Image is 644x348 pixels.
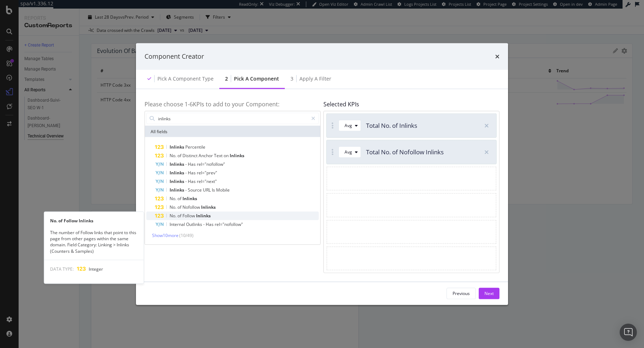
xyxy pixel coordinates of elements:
[157,75,214,82] div: Pick a Component type
[182,153,199,159] span: Distinct
[188,187,203,193] span: Source
[170,213,177,219] span: No.
[177,195,182,202] span: of
[479,287,499,299] button: Next
[366,121,417,130] span: Total No. of Inlinks
[453,290,470,296] div: Previous
[185,187,188,193] span: -
[225,75,228,82] div: 2
[224,153,230,159] span: on
[197,178,217,184] span: rel="next"
[345,150,352,154] div: Avg
[170,144,185,150] span: Inlinks
[185,144,205,150] span: Percentile
[196,213,211,219] span: Inlinks
[44,229,144,254] div: The number of Follow links that point to this page from other pages within the same domain. Field...
[203,187,212,193] span: URL
[89,266,103,272] span: Integer
[366,148,444,156] span: Total No. of Nofollow Inlinks
[338,120,361,131] button: Avg
[215,221,243,227] span: rel="nofollow"
[299,75,331,82] div: Apply a Filter
[291,75,293,82] div: 3
[182,195,197,202] span: Inlinks
[170,204,177,210] span: No.
[170,187,185,193] span: Inlinks
[188,170,197,176] span: Has
[234,75,279,82] div: Pick a Component
[170,161,185,167] span: Inlinks
[201,204,216,210] span: Inlinks
[179,232,194,238] span: ( 10 / 49 )
[338,146,361,158] button: Avg
[170,178,185,184] span: Inlinks
[620,324,637,341] div: Open Intercom Messenger
[447,287,476,299] button: Previous
[170,221,186,227] span: Internal
[157,113,308,124] input: Search by field name
[185,161,188,167] span: -
[188,161,197,167] span: Has
[136,43,508,305] div: modal
[145,126,320,137] div: All fields
[203,221,206,227] span: -
[484,290,494,296] div: Next
[216,187,230,193] span: Mobile
[206,221,215,227] span: Has
[185,170,188,176] span: -
[182,204,201,210] span: Nofollow
[152,232,179,238] span: Show 10 more
[188,178,197,184] span: Has
[212,187,216,193] span: Is
[199,153,214,159] span: Anchor
[214,153,224,159] span: Text
[177,153,182,159] span: of
[170,195,177,202] span: No.
[182,213,196,219] span: Follow
[44,218,144,224] div: No. of Follow Inlinks
[186,221,203,227] span: Outlinks
[323,101,499,107] h4: Selected KPIs
[345,124,352,128] div: Avg
[177,213,182,219] span: of
[197,161,225,167] span: rel="nofollow"
[170,170,185,176] span: Inlinks
[197,170,217,176] span: rel="prev"
[185,178,188,184] span: -
[177,204,182,210] span: of
[230,153,244,159] span: Inlinks
[145,52,204,61] div: Component Creator
[170,153,177,159] span: No.
[495,52,499,61] div: times
[50,266,74,272] span: DATA TYPE:
[145,101,321,107] h4: Please choose 1- 6 KPIs to add to your Component:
